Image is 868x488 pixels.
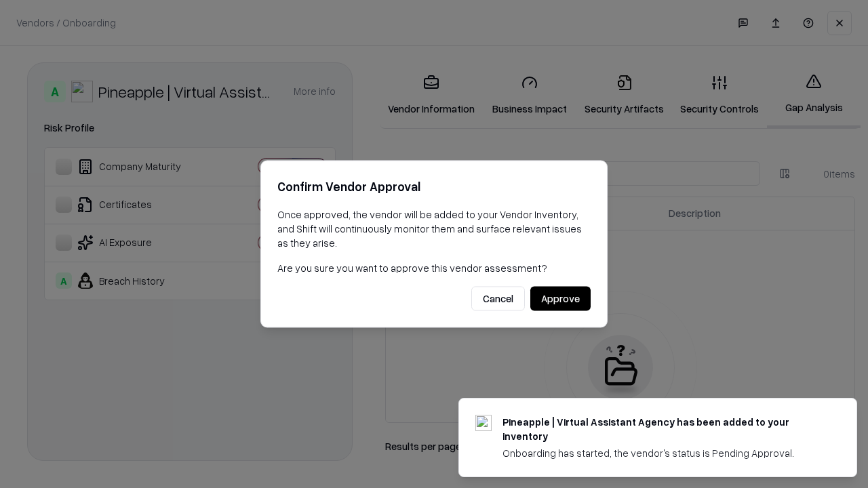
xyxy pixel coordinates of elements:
[502,446,824,460] div: Onboarding has started, the vendor's status is Pending Approval.
[277,207,591,250] p: Once approved, the vendor will be added to your Vendor Inventory, and Shift will continuously mon...
[475,415,492,431] img: trypineapple.com
[502,415,824,443] div: Pineapple | Virtual Assistant Agency has been added to your inventory
[277,261,591,275] p: Are you sure you want to approve this vendor assessment?
[471,287,525,311] button: Cancel
[530,287,591,311] button: Approve
[277,177,591,197] h2: Confirm Vendor Approval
